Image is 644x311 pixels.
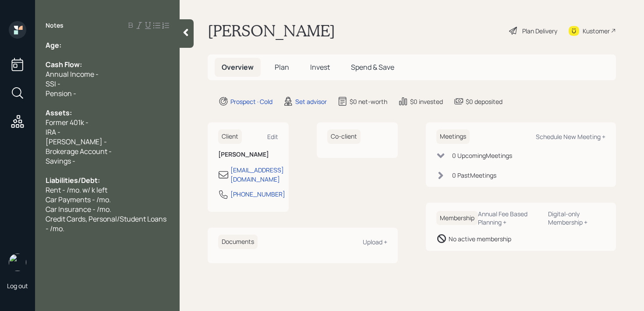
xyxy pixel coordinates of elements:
[46,147,112,156] span: Brokerage Account -
[46,108,72,118] span: Assets:
[310,62,330,72] span: Invest
[436,129,470,144] h6: Meetings
[230,165,284,184] div: [EMAIL_ADDRESS][DOMAIN_NAME]
[218,235,258,249] h6: Documents
[46,195,111,204] span: Car Payments - /mo.
[351,62,394,72] span: Spend & Save
[46,89,76,98] span: Pension -
[46,127,60,137] span: IRA -
[452,171,496,180] div: 0 Past Meeting s
[478,210,541,226] div: Annual Fee Based Planning +
[536,132,605,141] div: Schedule New Meeting +
[46,60,82,69] span: Cash Flow:
[46,40,61,50] span: Age:
[449,234,511,243] div: No active membership
[410,97,443,106] div: $0 invested
[267,132,278,141] div: Edit
[46,79,60,89] span: SSI -
[275,62,289,72] span: Plan
[46,185,107,195] span: Rent - /mo. w/ k left
[230,97,272,106] div: Prospect · Cold
[230,189,285,199] div: [PHONE_NUMBER]
[222,62,254,72] span: Overview
[583,26,610,36] div: Kustomer
[350,97,387,106] div: $0 net-worth
[46,137,107,147] span: [PERSON_NAME] -
[218,129,242,144] h6: Client
[327,129,361,144] h6: Co-client
[7,282,28,290] div: Log out
[46,69,99,79] span: Annual Income -
[46,204,111,214] span: Car Insurance - /mo.
[9,254,26,271] img: retirable_logo.png
[46,214,168,233] span: Credit Cards, Personal/Student Loans - /mo.
[46,175,100,185] span: Liabilities/Debt:
[208,21,335,40] h1: [PERSON_NAME]
[46,21,64,30] label: Notes
[218,151,278,158] h6: [PERSON_NAME]
[46,118,88,127] span: Former 401k -
[522,26,557,36] div: Plan Delivery
[436,211,478,225] h6: Membership
[363,238,387,246] div: Upload +
[466,97,502,106] div: $0 deposited
[46,156,75,166] span: Savings -
[295,97,327,106] div: Set advisor
[548,210,605,226] div: Digital-only Membership +
[452,151,512,160] div: 0 Upcoming Meeting s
